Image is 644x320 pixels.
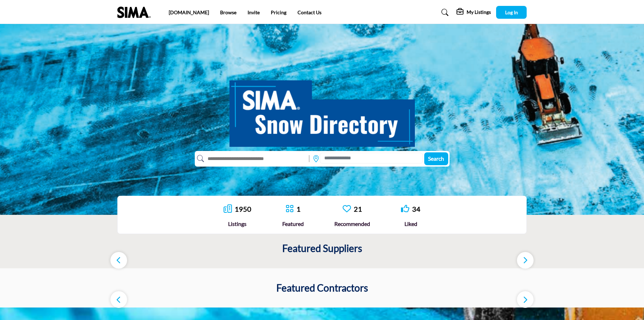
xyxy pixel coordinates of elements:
div: Listings [224,220,251,228]
span: Search [428,155,444,162]
img: Rectangle%203585.svg [307,153,311,164]
span: Log In [505,9,518,15]
div: My Listings [457,8,491,17]
a: 1 [296,205,301,213]
img: SIMA Snow Directory [229,73,415,147]
a: 1950 [235,205,251,213]
h2: Featured Suppliers [282,243,362,254]
i: Go to Liked [401,204,409,213]
a: Pricing [271,9,286,15]
a: Go to Recommended [343,204,351,214]
a: Invite [248,9,260,15]
button: Log In [496,6,527,19]
a: Browse [220,9,236,15]
a: Go to Featured [285,204,294,214]
button: Search [424,152,448,165]
h5: My Listings [467,9,491,15]
a: [DOMAIN_NAME] [169,9,209,15]
a: 34 [412,205,420,213]
div: Recommended [334,220,370,228]
a: 21 [354,205,362,213]
h2: Featured Contractors [276,282,368,294]
div: Featured [282,220,304,228]
img: Site Logo [117,7,154,18]
a: Search [435,7,453,18]
div: Liked [401,220,420,228]
a: Contact Us [298,9,321,15]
